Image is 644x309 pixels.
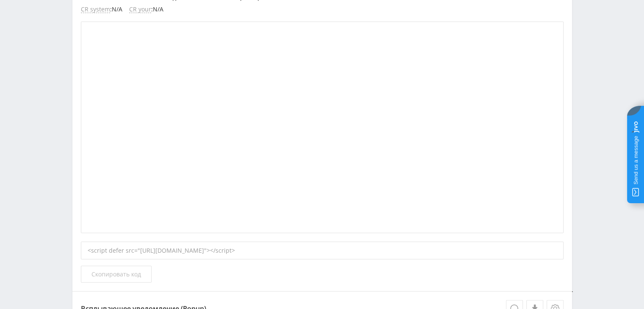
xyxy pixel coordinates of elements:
[81,242,564,259] div: <script defer src="[URL][DOMAIN_NAME]"></script>
[129,6,151,13] span: CR your
[91,271,141,278] span: Скопировать код
[129,6,163,13] li: : N/A
[81,6,110,13] span: CR system
[572,291,573,292] textarea: <script defer src="[URL][DOMAIN_NAME]"></script>
[81,6,122,13] li: : N/A
[81,266,152,283] button: Скопировать код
